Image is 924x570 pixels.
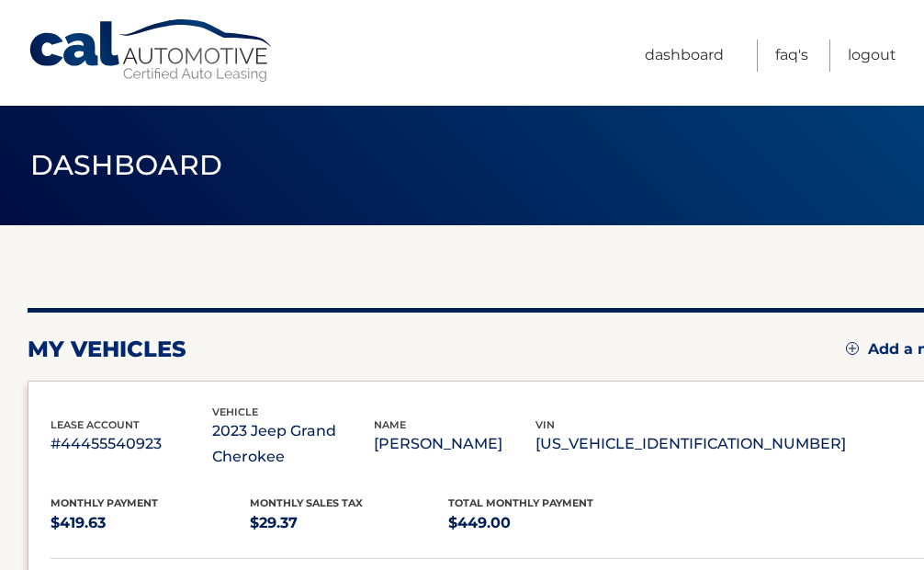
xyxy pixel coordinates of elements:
p: $419.63 [51,510,250,536]
a: Logout [848,40,896,72]
p: $449.00 [448,510,648,536]
span: Monthly Payment [51,496,158,509]
p: [US_VEHICLE_IDENTIFICATION_NUMBER] [535,431,846,457]
p: [PERSON_NAME] [374,431,535,457]
span: vehicle [212,405,258,418]
a: FAQ's [775,40,808,72]
p: $29.37 [250,510,449,536]
a: Dashboard [645,40,724,72]
span: name [374,418,406,431]
span: Total Monthly Payment [448,496,593,509]
span: Dashboard [30,148,223,182]
span: vin [535,418,555,431]
img: add.svg [846,342,859,355]
p: 2023 Jeep Grand Cherokee [212,418,374,470]
span: lease account [51,418,140,431]
span: Monthly sales Tax [250,496,363,509]
a: Cal Automotive [28,18,276,84]
p: #44455540923 [51,431,212,457]
h2: my vehicles [28,336,186,363]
